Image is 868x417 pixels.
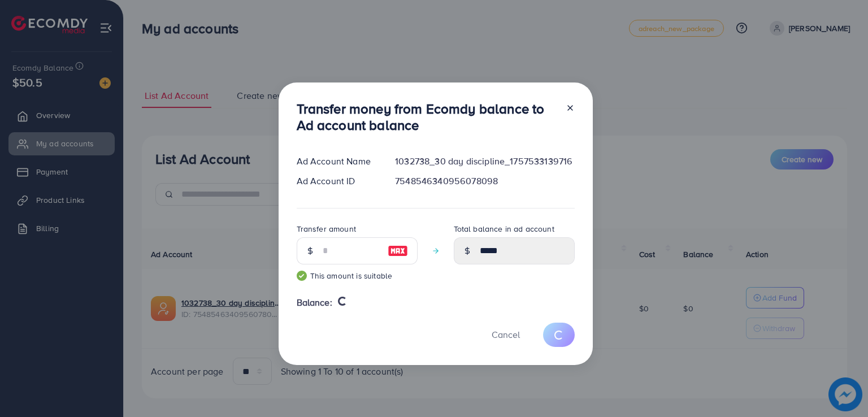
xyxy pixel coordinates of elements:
[388,244,408,258] img: image
[492,328,520,341] span: Cancel
[288,155,387,168] div: Ad Account Name
[454,223,554,234] label: Total balance in ad account
[297,271,307,281] img: guide
[478,323,534,347] button: Cancel
[297,101,557,133] h3: Transfer money from Ecomdy balance to Ad account balance
[297,223,356,234] label: Transfer amount
[386,175,583,188] div: 7548546340956078098
[297,270,418,281] small: This amount is suitable
[386,155,583,168] div: 1032738_30 day discipline_1757533139716
[288,175,387,188] div: Ad Account ID
[297,296,332,309] span: Balance:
